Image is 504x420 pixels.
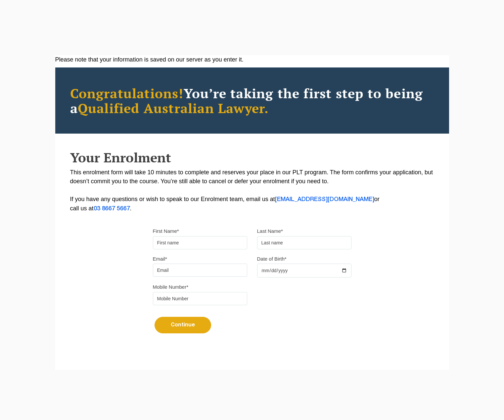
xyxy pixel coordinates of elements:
[153,236,247,249] input: First name
[155,317,211,333] button: Continue
[275,197,374,202] a: [EMAIL_ADDRESS][DOMAIN_NAME]
[78,99,269,117] span: Qualified Australian Lawyer.
[70,168,434,213] p: This enrolment form will take 10 minutes to complete and reserves your place in our PLT program. ...
[70,84,184,102] span: Congratulations!
[70,150,434,165] h2: Your Enrolment
[153,228,179,234] label: First Name*
[153,264,247,277] input: Email
[153,256,167,262] label: Email*
[257,236,351,249] input: Last name
[153,284,189,290] label: Mobile Number*
[70,86,434,115] h2: You’re taking the first step to being a
[94,206,130,211] a: 03 8667 5667
[257,256,287,262] label: Date of Birth*
[153,292,247,305] input: Mobile Number
[55,55,449,64] div: Please note that your information is saved on our server as you enter it.
[257,228,283,234] label: Last Name*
